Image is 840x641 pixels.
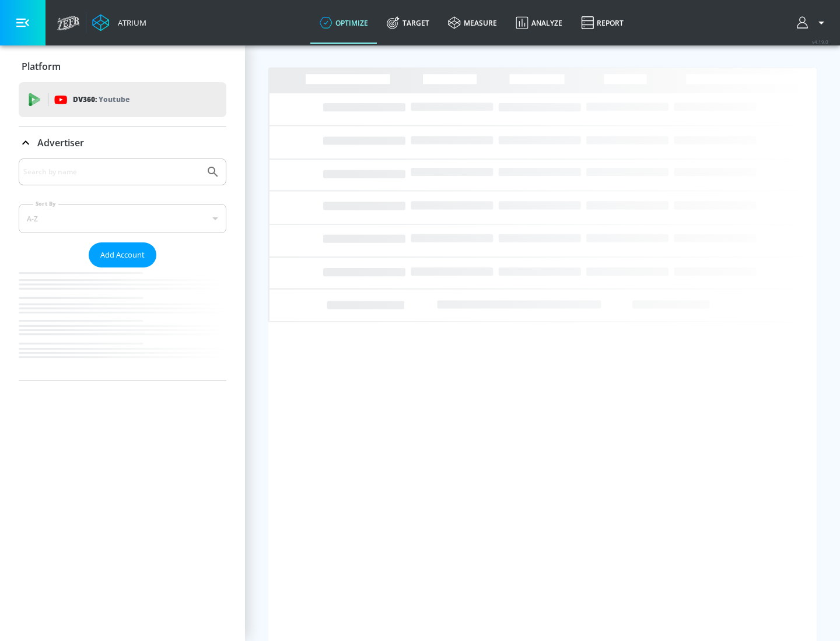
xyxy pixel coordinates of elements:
[113,17,146,28] div: Atrium
[19,204,226,233] div: A-Z
[439,2,506,44] a: measure
[572,2,633,44] a: Report
[19,159,226,381] div: Advertiser
[22,60,61,73] p: Platform
[99,93,129,105] p: Youtube
[19,82,226,117] div: DV360: Youtube
[37,136,84,149] p: Advertiser
[506,2,572,44] a: Analyze
[19,50,226,83] div: Platform
[73,93,129,106] p: DV360:
[812,38,828,45] span: v 4.19.0
[100,248,145,262] span: Add Account
[92,14,146,31] a: Atrium
[19,126,226,159] div: Advertiser
[89,242,156,267] button: Add Account
[310,2,377,44] a: optimize
[23,164,200,179] input: Search by name
[33,200,58,207] label: Sort By
[377,2,439,44] a: Target
[19,267,226,381] nav: list of Advertiser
